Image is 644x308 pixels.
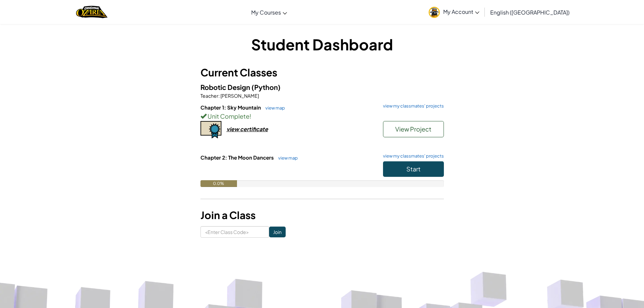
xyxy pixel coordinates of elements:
[251,9,281,16] span: My Courses
[200,34,444,55] h1: Student Dashboard
[220,93,259,99] span: [PERSON_NAME]
[269,227,286,237] input: Join
[383,161,444,177] button: Start
[406,165,421,173] span: Start
[429,7,440,18] img: avatar
[200,104,262,111] span: Chapter 1: Sky Mountain
[275,155,298,161] a: view map
[200,154,275,161] span: Chapter 2: The Moon Dancers
[249,112,251,120] span: !
[425,1,483,23] a: My Account
[218,93,220,99] span: :
[487,3,573,21] a: English ([GEOGRAPHIC_DATA])
[200,208,444,223] h3: Join a Class
[76,5,108,19] img: Home
[200,65,444,80] h3: Current Classes
[200,83,252,91] span: Robotic Design
[262,105,285,111] a: view map
[380,104,444,108] a: view my classmates' projects
[252,83,281,91] span: (Python)
[443,8,479,15] span: My Account
[226,125,268,133] div: view certificate
[200,125,268,133] a: view certificate
[248,3,290,21] a: My Courses
[207,112,249,120] span: Unit Complete
[490,9,570,16] span: English ([GEOGRAPHIC_DATA])
[200,180,237,187] div: 0.0%
[200,93,218,99] span: Teacher
[383,121,444,137] button: View Project
[395,125,431,133] span: View Project
[200,226,269,238] input: <Enter Class Code>
[76,5,108,19] a: Ozaria by CodeCombat logo
[380,154,444,158] a: view my classmates' projects
[200,121,221,139] img: certificate-icon.png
